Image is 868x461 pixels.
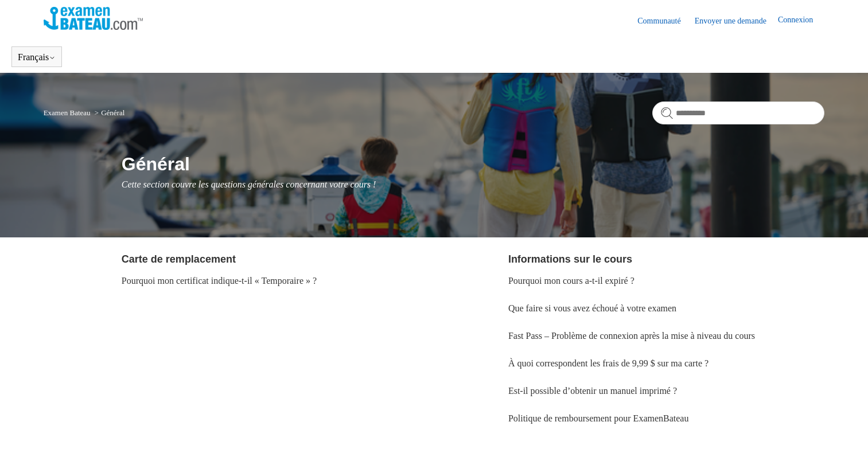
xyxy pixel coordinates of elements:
p: Cette section couvre les questions générales concernant votre cours ! [122,178,825,192]
a: Examen Bateau [44,108,91,117]
a: Carte de remplacement [122,253,236,265]
a: Politique de remboursement pour ExamenBateau [508,413,689,423]
div: Chat Support [794,423,860,452]
h1: Général [122,150,825,178]
button: Français [18,52,56,62]
a: Pourquoi mon certificat indique-t-il « Temporaire » ? [122,276,317,286]
a: Communauté [637,15,692,27]
a: Fast Pass – Problème de connexion après la mise à niveau du cours [508,331,755,341]
li: Général [92,108,124,117]
img: Page d’accueil du Centre d’aide Examen Bateau [44,7,143,30]
input: Rechercher [652,101,824,124]
a: Est-il possible d’obtenir un manuel imprimé ? [508,386,677,396]
li: Examen Bateau [44,108,92,117]
a: Connexion [778,14,824,28]
a: Informations sur le cours [508,253,632,265]
a: À quoi correspondent les frais de 9,99 $ sur ma carte ? [508,358,709,368]
a: Pourquoi mon cours a-t-il expiré ? [508,276,635,286]
a: Envoyer une demande [695,15,778,27]
a: Que faire si vous avez échoué à votre examen [508,303,676,313]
